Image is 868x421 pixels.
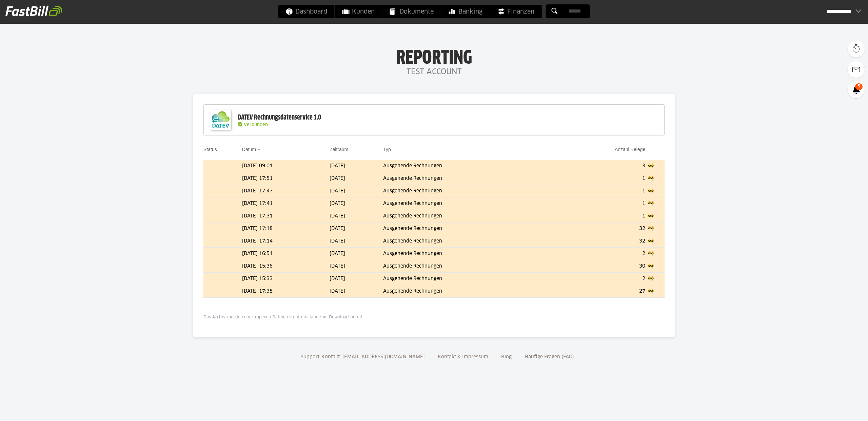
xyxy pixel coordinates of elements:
td: [DATE] 15:33 [242,273,330,285]
td: [DATE] [330,210,383,223]
td: [DATE] 17:31 [242,210,330,223]
td: [DATE] [330,273,383,285]
a: Kontakt & Impressum [435,355,491,359]
td: 27 [552,285,648,298]
td: [DATE] [330,172,383,185]
img: fastbill_logo_white.png [5,5,62,16]
td: 32 [552,235,648,248]
td: 30 [552,260,648,273]
a: Kunden [335,5,382,18]
td: [DATE] 17:14 [242,235,330,248]
td: [DATE] 17:47 [242,185,330,197]
td: Ausgehende Rechnungen [383,235,552,248]
a: Blog [499,355,514,359]
td: [DATE] [330,248,383,260]
td: [DATE] 16:51 [242,248,330,260]
a: Häufige Fragen (FAQ) [522,355,576,359]
a: 5 [848,81,865,98]
a: Support-Kontakt: [EMAIL_ADDRESS][DOMAIN_NAME] [298,355,427,359]
td: [DATE] 17:51 [242,172,330,185]
span: 5 [855,83,863,90]
td: Ausgehende Rechnungen [383,248,552,260]
a: Dashboard [278,5,335,18]
td: [DATE] [330,185,383,197]
td: 1 [552,185,648,197]
td: [DATE] [330,160,383,172]
td: Ausgehende Rechnungen [383,172,552,185]
td: Ausgehende Rechnungen [383,197,552,210]
td: Ausgehende Rechnungen [383,260,552,273]
td: Ausgehende Rechnungen [383,223,552,235]
a: Zeitraum [330,147,348,152]
td: [DATE] 17:38 [242,285,330,298]
iframe: Öffnet ein Widget, in dem Sie weitere Informationen finden [815,401,861,418]
p: Das Archiv mit den übertragenen Dateien steht ein Jahr zum Download bereit [203,315,665,320]
h1: Reporting [68,48,800,65]
td: [DATE] 15:36 [242,260,330,273]
img: sort_desc.gif [257,149,262,150]
td: 🚧 [648,210,665,223]
img: DATEV-Datenservice Logo [207,106,234,133]
span: Banking [449,5,482,18]
td: 🚧 [648,223,665,235]
td: 🚧 [648,248,665,260]
td: Ausgehende Rechnungen [383,160,552,172]
span: Verbunden [244,123,268,127]
td: 🚧 [648,185,665,197]
td: Ausgehende Rechnungen [383,185,552,197]
td: [DATE] [330,197,383,210]
a: Anzahl Belege [615,147,645,152]
td: Ausgehende Rechnungen [383,273,552,285]
td: [DATE] [330,235,383,248]
td: [DATE] [330,260,383,273]
td: 🚧 [648,285,665,298]
span: Dashboard [286,5,327,18]
span: Finanzen [498,5,534,18]
td: 🚧 [648,273,665,285]
td: Ausgehende Rechnungen [383,285,552,298]
a: Banking [441,5,490,18]
td: 1 [552,197,648,210]
td: 🚧 [648,197,665,210]
td: Ausgehende Rechnungen [383,210,552,223]
div: DATEV Rechnungsdatenservice 1.0 [238,113,321,122]
td: [DATE] [330,223,383,235]
span: Dokumente [390,5,434,18]
td: 1 [552,210,648,223]
td: 🚧 [648,260,665,273]
td: 3 [552,160,648,172]
td: 🚧 [648,235,665,248]
td: 1 [552,172,648,185]
td: 2 [552,273,648,285]
td: [DATE] 17:41 [242,197,330,210]
td: 2 [552,248,648,260]
a: Typ [383,147,391,152]
span: Kunden [342,5,375,18]
td: 🚧 [648,160,665,172]
td: 🚧 [648,172,665,185]
a: Datum [242,147,256,152]
td: [DATE] [330,285,383,298]
td: [DATE] 17:18 [242,223,330,235]
a: Finanzen [490,5,542,18]
td: [DATE] 09:01 [242,160,330,172]
a: Dokumente [382,5,441,18]
td: 32 [552,223,648,235]
a: Status [203,147,217,152]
